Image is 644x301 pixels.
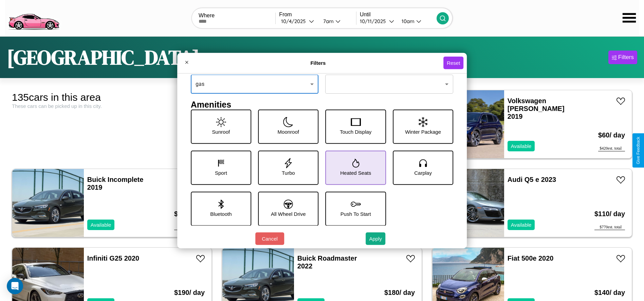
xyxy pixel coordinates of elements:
p: All Wheel Drive [271,209,306,218]
div: Open Intercom Messenger [7,278,23,294]
div: 7am [320,18,335,24]
div: $ 420 est. total [598,146,625,151]
h1: [GEOGRAPHIC_DATA] [7,43,200,71]
a: Volkswagen [PERSON_NAME] 2019 [508,97,565,120]
h3: $ 60 / day [598,125,625,146]
p: Available [511,220,532,229]
div: 135 cars in this area [12,92,212,103]
p: Heated Seats [340,168,371,177]
div: $ 1400 est. total [174,225,205,230]
label: Until [360,12,437,18]
button: Filters [608,51,637,64]
p: Winter Package [405,127,441,136]
div: $ 770 est. total [594,225,625,230]
button: 10/4/2025 [279,18,317,25]
button: 10am [396,18,437,25]
div: These cars can be picked up in this city. [12,103,212,109]
p: Turbo [282,168,295,177]
a: Audi Q5 e 2023 [508,176,556,183]
button: 7am [318,18,356,25]
p: Touch Display [340,127,371,136]
button: Apply [366,232,385,245]
img: logo [5,3,62,32]
div: Filters [618,54,634,61]
p: Sunroof [212,127,230,136]
div: gas [191,74,319,93]
p: Available [91,220,111,229]
h3: $ 110 / day [594,203,625,225]
h4: Amenities [191,99,454,109]
div: 10 / 11 / 2025 [360,18,389,24]
h4: Filters [193,60,443,66]
h3: $ 200 / day [174,203,205,225]
p: Moonroof [278,127,299,136]
label: From [279,12,356,18]
button: Reset [443,57,463,69]
label: Where [199,13,275,19]
a: Buick Roadmaster 2022 [297,255,357,270]
button: Cancel [255,232,284,245]
p: Push To Start [341,209,371,218]
a: Infiniti G25 2020 [87,255,139,262]
p: Carplay [414,168,432,177]
p: Bluetooth [210,209,232,218]
a: Fiat 500e 2020 [508,255,554,262]
div: Give Feedback [636,137,641,164]
a: Buick Incomplete 2019 [87,176,144,191]
p: Sport [215,168,227,177]
div: 10am [398,18,416,24]
h4: Transmission [326,64,454,74]
p: Available [511,142,532,151]
div: 10 / 4 / 2025 [281,18,309,24]
h4: Fuel [191,64,319,74]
